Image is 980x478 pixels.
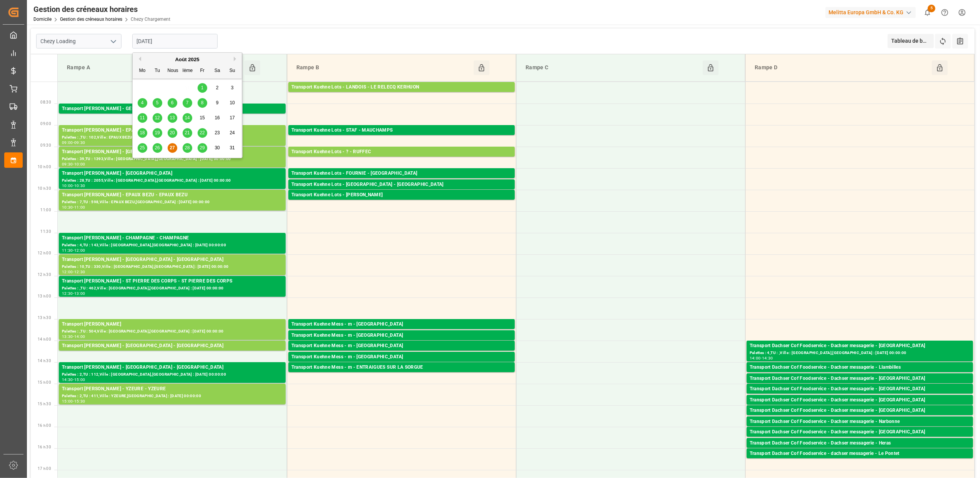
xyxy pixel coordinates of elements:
div: Gestion des créneaux horaires [33,3,170,15]
div: Palettes : 1,TU : 5,Ville : [GEOGRAPHIC_DATA],[GEOGRAPHIC_DATA] : [DATE] 00:00:00 [750,393,970,399]
span: 13 h 30 [38,316,51,320]
div: - [73,378,74,381]
button: Ouvrir le menu [107,35,119,47]
div: 10:00 [74,162,85,166]
span: 19 [155,130,160,135]
div: Choisissez le jeudi 14 août 2025 [183,113,192,123]
div: Rampe C [522,60,703,75]
div: 15:00 [62,399,73,403]
div: 09:30 [74,141,85,144]
div: Palettes : ,TU : 102,Ville : EPAUX BEZU,[GEOGRAPHIC_DATA] : [DATE] 00:00:00 [62,134,283,141]
div: Palettes : 2,TU : 112,Ville : [GEOGRAPHIC_DATA],[GEOGRAPHIC_DATA] : [DATE] 00:00:00 [62,371,283,378]
div: Transport [PERSON_NAME] [62,321,283,328]
div: Choisissez le lundi 11 août 2025 [138,113,147,123]
span: 3 [231,85,234,90]
div: Palettes : ,TU : 504,Ville : [GEOGRAPHIC_DATA],[GEOGRAPHIC_DATA] : [DATE] 00:00:00 [62,328,283,335]
div: Transport Dachser Cof Foodservice - Dachser messagerie - [GEOGRAPHIC_DATA] [750,428,970,436]
div: Su [228,66,237,76]
div: Choisissez le mardi 19 août 2025 [153,128,162,138]
span: 24 [230,130,235,135]
div: Choisissez le vendredi 1er août 2025 [198,83,207,93]
span: 5 [928,5,935,12]
div: Transport Dachser Cof Foodservice - Dachser messagerie - [GEOGRAPHIC_DATA] [750,342,970,350]
span: 12 h 30 [38,272,51,277]
div: Nous [168,66,177,76]
div: Choisissez Mercredi 20 août 2025 [168,128,177,138]
div: Choisissez Mardi 5 août 2025 [153,98,162,108]
div: 14:00 [74,335,85,338]
div: 10:30 [62,206,73,209]
div: Transport [PERSON_NAME] - [GEOGRAPHIC_DATA] - [GEOGRAPHIC_DATA] [62,256,283,264]
span: 8 [201,100,204,105]
div: Choisissez le vendredi 8 août 2025 [198,98,207,108]
span: 30 [215,145,220,150]
div: Ième [183,66,192,76]
div: Transport Kuehne Lots - STAF - MAUCHAMPS [291,127,512,134]
span: 26 [155,145,160,150]
div: Palettes : 2,TU : 13,Ville : [GEOGRAPHIC_DATA],[GEOGRAPHIC_DATA] : [DATE] 00:00:00 [750,383,970,389]
div: Palettes : 1,TU : 40,Ville : [GEOGRAPHIC_DATA],[GEOGRAPHIC_DATA] : [DATE] 00:00:00 [750,447,970,454]
div: Palettes : 2,TU : 122,Ville : [GEOGRAPHIC_DATA],[GEOGRAPHIC_DATA] : [DATE] 00:00:00 [62,113,283,119]
span: 29 [200,145,205,150]
span: 17 [230,115,235,120]
div: Choisissez le lundi 4 août 2025 [138,98,147,108]
div: Choisissez le samedi 23 août 2025 [213,128,222,138]
span: 15 [200,115,205,120]
div: Palettes : ,TU : 462,Ville : [GEOGRAPHIC_DATA],[GEOGRAPHIC_DATA] : [DATE] 00:00:00 [62,285,283,292]
div: Sa [213,66,222,76]
span: 16 [215,115,220,120]
div: Transport [PERSON_NAME] - [GEOGRAPHIC_DATA] [62,170,283,177]
div: Transport [PERSON_NAME] - [GEOGRAPHIC_DATA] - [GEOGRAPHIC_DATA] [62,342,283,350]
span: 15 h 00 [38,380,51,384]
span: 11:00 [40,208,51,212]
div: - [73,141,74,144]
span: 09:30 [40,143,51,147]
div: 12:30 [74,270,85,274]
div: Tu [153,66,162,76]
div: Transport Dachser Cof Foodservice - Dachser messagerie - Heras [750,440,970,447]
div: Transport [PERSON_NAME] - EPAUX BEZU - EPAUX BEZU [62,127,283,134]
div: Transport Dachser Cof Foodservice - Dachser messagerie - [GEOGRAPHIC_DATA] [750,396,970,404]
button: Melitta Europa GmbH & Co. KG [825,5,919,20]
div: - [73,162,74,166]
div: 12:00 [74,249,85,252]
div: Transport Dachser Cof Foodservice - Dachser messagerie - [GEOGRAPHIC_DATA] [750,407,970,414]
span: 21 [185,130,190,135]
div: Choisissez le jeudi 28 août 2025 [183,143,192,153]
div: Palettes : 5,TU : ,Ville : [GEOGRAPHIC_DATA],[GEOGRAPHIC_DATA] : [DATE] 00:00:00 [750,458,970,464]
span: 31 [230,145,235,150]
div: Palettes : ,TU : 74,Ville : ENTRAIGUES SUR LA SORGUE,[GEOGRAPHIC_DATA] : [DATE] 00:00:00 [291,371,512,378]
div: Transport [PERSON_NAME] - [GEOGRAPHIC_DATA] [62,148,283,156]
div: Palettes : 39,TU : 1393,Ville : [GEOGRAPHIC_DATA],[GEOGRAPHIC_DATA] : [DATE] 00:00:00 [62,156,283,162]
div: 15:30 [74,399,85,403]
div: Palettes : 2,TU : 1039,Ville : RUFFEC,[GEOGRAPHIC_DATA] : [DATE] 00:00:00 [291,156,512,162]
div: Choisissez le vendredi 22 août 2025 [198,128,207,138]
span: 12 h 00 [38,251,51,255]
div: - [73,399,74,403]
div: Palettes : 19,TU : 2544,Ville : [PERSON_NAME],[GEOGRAPHIC_DATA] : [DATE] 00:00:00 [291,134,512,141]
a: Domicile [33,17,52,22]
span: 28 [185,145,190,150]
div: Rampe A [64,60,245,75]
div: Choisissez le samedi 30 août 2025 [213,143,222,153]
div: Fr [198,66,207,76]
div: 14:00 [750,356,761,360]
span: 18 [140,130,145,135]
div: Choisissez Mercredi 13 août 2025 [168,113,177,123]
span: 7 [186,100,189,105]
div: Transport Dachser Cof Foodservice - Dachser messagerie - [GEOGRAPHIC_DATA] [750,375,970,383]
div: mois 2025-08 [135,80,240,155]
span: 17 h 00 [38,466,51,471]
div: Palettes : 2,TU : 35,Ville : [GEOGRAPHIC_DATA],[GEOGRAPHIC_DATA] : [DATE] 00:00:00 [750,414,970,421]
div: Choisissez le dimanche 24 août 2025 [228,128,237,138]
div: Rampe D [752,60,932,75]
div: 11:00 [74,206,85,209]
div: 09:30 [62,162,73,166]
span: 16 h 00 [38,423,51,428]
div: Choisissez le dimanche 10 août 2025 [228,98,237,108]
span: 4 [141,100,144,105]
div: Palettes : 1,TU : 11,Ville : Calella,[GEOGRAPHIC_DATA] : [DATE] 00:00:00 [750,404,970,411]
div: Transport [PERSON_NAME] - CHAMPAGNE - CHAMPAGNE [62,234,283,242]
div: Transport Kuehne Lots - LANDOIS - LE RELECQ KERHUON [291,84,512,91]
div: 09:00 [62,141,73,144]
